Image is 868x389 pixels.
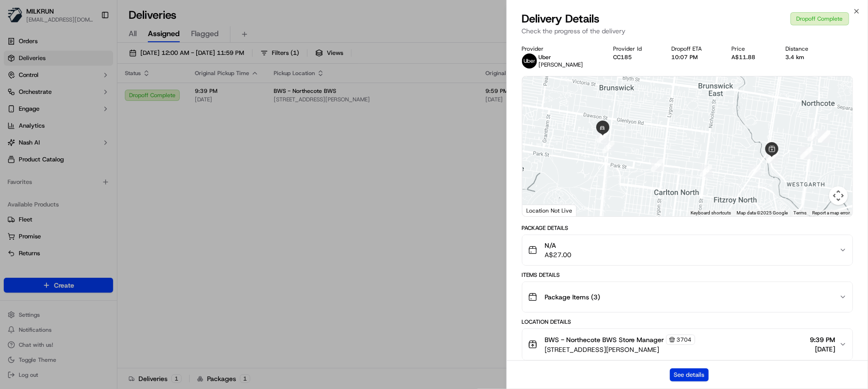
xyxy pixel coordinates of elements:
div: Dropoff ETA [671,45,716,53]
div: Provider Id [613,45,656,53]
div: 10:07 PM [671,53,716,61]
button: Keyboard shortcuts [691,210,731,216]
div: 3.4 km [785,53,823,61]
p: Check the progress of the delivery [522,26,853,36]
span: [PERSON_NAME] [539,61,584,69]
span: A$27.00 [545,250,572,259]
div: 10 [700,165,712,177]
div: 2 [807,129,820,141]
div: Location Not Live [522,205,576,216]
div: Location Details [522,318,853,326]
span: Map data ©2025 Google [737,210,788,215]
button: CC185 [613,53,632,61]
img: uber-new-logo.jpeg [522,53,537,69]
div: 11 [651,159,663,171]
button: N/AA$27.00 [522,235,853,265]
div: Distance [785,45,823,53]
div: Price [732,45,770,53]
div: 13 [597,130,609,143]
button: BWS - Northecote BWS Store Manager3704[STREET_ADDRESS][PERSON_NAME]9:39 PM[DATE] [522,329,853,360]
div: A$11.88 [732,53,770,61]
p: Uber [539,53,584,61]
div: 6 [800,147,812,159]
button: Package Items (3) [522,282,853,312]
span: BWS - Northecote BWS Store Manager [545,335,664,344]
button: Map camera controls [829,186,848,205]
span: 3704 [677,336,692,343]
a: Report a map error [812,210,850,215]
img: Google [525,204,556,216]
span: [STREET_ADDRESS][PERSON_NAME] [545,345,695,354]
div: Items Details [522,271,853,279]
a: Open this area in Google Maps (opens a new window) [525,204,556,216]
span: N/A [545,241,572,250]
div: 9 [749,165,761,177]
button: See details [670,368,709,381]
span: [DATE] [810,344,836,354]
div: 12 [602,141,615,153]
span: Package Items ( 3 ) [545,292,600,302]
span: 9:39 PM [810,335,836,344]
span: Delivery Details [522,11,600,26]
div: Provider [522,45,598,53]
div: Package Details [522,224,853,232]
a: Terms (opens in new tab) [793,210,807,215]
div: 5 [818,130,830,143]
